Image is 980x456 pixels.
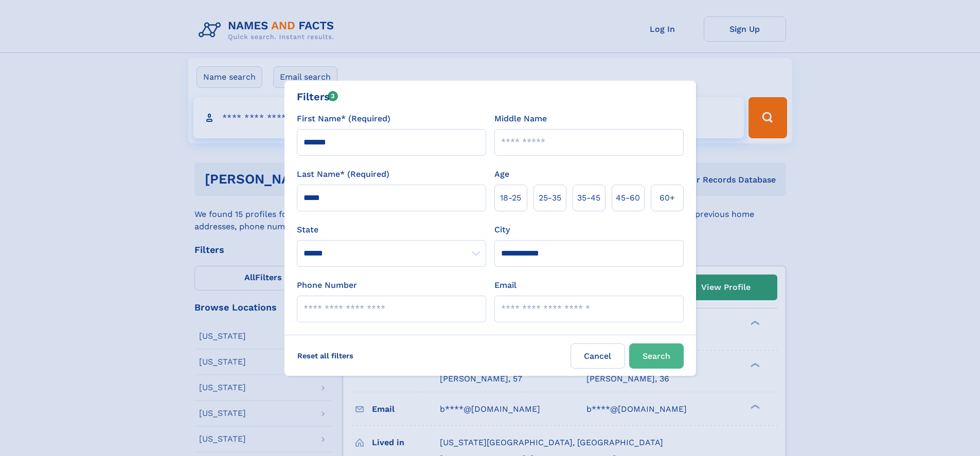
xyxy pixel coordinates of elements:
[500,192,521,204] span: 18‑25
[616,192,640,204] span: 45‑60
[660,192,675,204] span: 60+
[494,113,547,125] label: Middle Name
[297,224,486,236] label: State
[494,279,516,291] label: Email
[494,224,510,236] label: City
[494,168,509,180] label: Age
[291,343,360,368] label: Reset all filters
[297,89,338,104] div: Filters
[629,343,684,369] button: Search
[297,279,357,291] label: Phone Number
[571,343,625,369] label: Cancel
[297,168,389,180] label: Last Name* (Required)
[297,113,390,125] label: First Name* (Required)
[577,192,600,204] span: 35‑45
[539,192,561,204] span: 25‑35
